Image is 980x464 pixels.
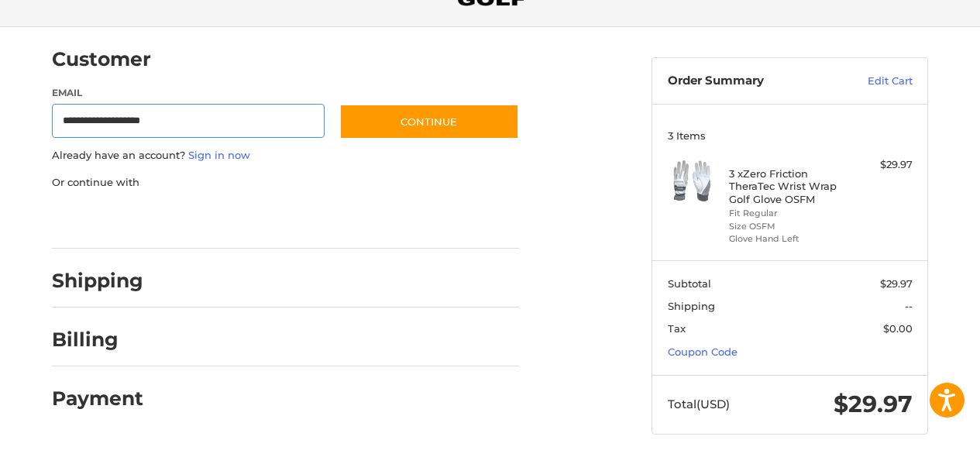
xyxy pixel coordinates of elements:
[883,322,913,335] span: $0.00
[729,232,848,246] li: Glove Hand Left
[729,220,848,233] li: Size OSFM
[668,345,738,358] a: Coupon Code
[729,167,848,205] h4: 3 x Zero Friction TheraTec Wrist Wrap Golf Glove OSFM
[905,300,913,312] span: --
[668,129,913,142] h3: 3 Items
[52,328,143,352] h2: Billing
[668,74,834,89] h3: Order Summary
[52,47,151,71] h2: Customer
[52,387,143,411] h2: Payment
[178,205,294,233] iframe: PayPal-paylater
[52,175,519,191] p: Or continue with
[52,269,143,293] h2: Shipping
[52,86,325,100] label: Email
[339,104,519,139] button: Continue
[834,390,913,418] span: $29.97
[668,300,715,312] span: Shipping
[668,322,686,335] span: Tax
[52,148,519,163] p: Already have an account?
[880,277,913,290] span: $29.97
[834,74,913,89] a: Edit Cart
[851,157,913,173] div: $29.97
[668,277,711,290] span: Subtotal
[310,205,426,233] iframe: PayPal-venmo
[729,207,848,220] li: Fit Regular
[668,397,730,411] span: Total (USD)
[47,205,163,233] iframe: PayPal-paypal
[188,149,250,161] a: Sign in now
